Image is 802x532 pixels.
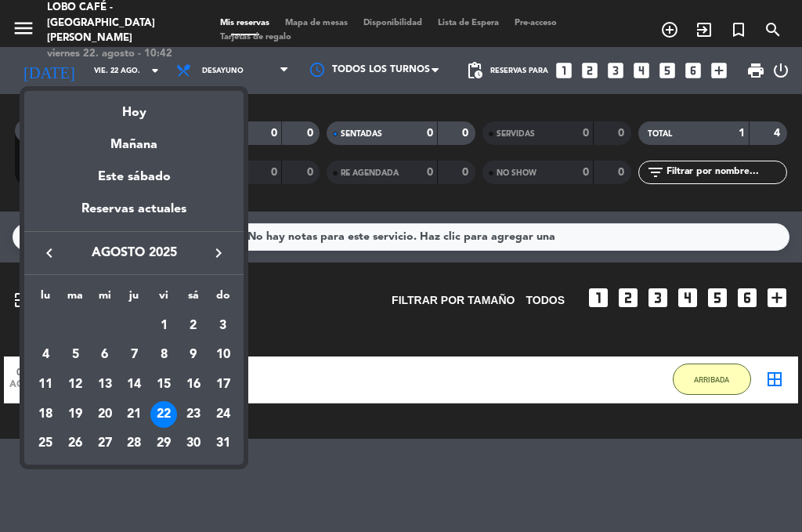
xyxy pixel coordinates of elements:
[31,341,60,371] td: 4 de agosto de 2025
[179,287,208,311] th: sábado
[210,342,237,368] div: 10
[32,401,59,428] div: 18
[121,401,147,428] div: 21
[149,311,179,341] td: 1 de agosto de 2025
[121,342,147,368] div: 7
[150,313,177,339] div: 1
[31,370,60,400] td: 11 de agosto de 2025
[149,400,179,429] td: 22 de agosto de 2025
[62,431,89,458] div: 26
[179,341,208,371] td: 9 de agosto de 2025
[92,431,118,458] div: 27
[149,370,179,400] td: 15 de agosto de 2025
[62,401,89,428] div: 19
[180,342,207,368] div: 9
[120,400,150,429] td: 21 de agosto de 2025
[210,431,237,458] div: 31
[208,341,238,371] td: 10 de agosto de 2025
[179,311,208,341] td: 2 de agosto de 2025
[179,429,208,459] td: 30 de agosto de 2025
[62,342,89,368] div: 5
[24,123,244,155] div: Mañana
[208,400,238,429] td: 24 de agosto de 2025
[60,370,90,400] td: 12 de agosto de 2025
[121,431,147,458] div: 28
[60,341,90,371] td: 5 de agosto de 2025
[92,371,118,398] div: 13
[210,313,237,339] div: 3
[35,243,63,263] button: keyboard_arrow_left
[179,370,208,400] td: 16 de agosto de 2025
[179,400,208,429] td: 23 de agosto de 2025
[150,431,177,458] div: 29
[180,313,207,339] div: 2
[121,371,147,398] div: 14
[209,244,228,262] i: keyboard_arrow_right
[180,401,207,428] div: 23
[90,400,120,429] td: 20 de agosto de 2025
[120,429,150,459] td: 28 de agosto de 2025
[150,401,177,428] div: 22
[31,429,60,459] td: 25 de agosto de 2025
[90,370,120,400] td: 13 de agosto de 2025
[32,371,59,398] div: 11
[60,287,90,311] th: martes
[63,243,204,263] span: agosto 2025
[24,199,244,231] div: Reservas actuales
[208,429,238,459] td: 31 de agosto de 2025
[31,400,60,429] td: 18 de agosto de 2025
[180,371,207,398] div: 16
[92,342,118,368] div: 6
[90,429,120,459] td: 27 de agosto de 2025
[120,370,150,400] td: 14 de agosto de 2025
[24,91,244,123] div: Hoy
[90,341,120,371] td: 6 de agosto de 2025
[24,155,244,199] div: Este sábado
[32,431,59,458] div: 25
[149,287,179,311] th: viernes
[150,371,177,398] div: 15
[149,429,179,459] td: 29 de agosto de 2025
[32,342,59,368] div: 4
[150,342,177,368] div: 8
[120,341,150,371] td: 7 de agosto de 2025
[60,429,90,459] td: 26 de agosto de 2025
[180,431,207,458] div: 30
[90,287,120,311] th: miércoles
[31,287,60,311] th: lunes
[31,311,149,341] td: AGO.
[210,371,237,398] div: 17
[62,371,89,398] div: 12
[208,370,238,400] td: 17 de agosto de 2025
[149,341,179,371] td: 8 de agosto de 2025
[40,244,59,262] i: keyboard_arrow_left
[208,287,238,311] th: domingo
[210,401,237,428] div: 24
[60,400,90,429] td: 19 de agosto de 2025
[120,287,150,311] th: jueves
[204,243,233,263] button: keyboard_arrow_right
[92,401,118,428] div: 20
[208,311,238,341] td: 3 de agosto de 2025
